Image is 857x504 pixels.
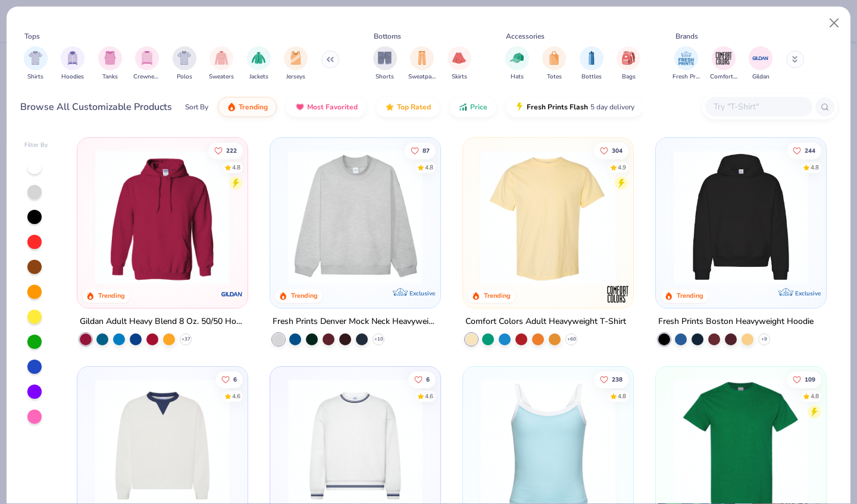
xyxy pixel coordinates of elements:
div: filter for Hoodies [61,46,85,81]
span: Hoodies [61,73,84,81]
span: Shorts [376,73,394,81]
button: Top Rated [376,97,440,117]
img: Sweaters Image [215,51,229,65]
img: Hats Image [510,51,524,65]
div: Tops [24,31,40,42]
div: 4.8 [811,163,819,172]
div: filter for Polos [173,46,196,81]
img: Tanks Image [104,51,117,65]
img: f5d85501-0dbb-4ee4-b115-c08fa3845d83 [282,150,428,284]
span: Gildan [752,73,770,81]
div: Fresh Prints Denver Mock Neck Heavyweight Sweatshirt [273,314,438,329]
div: Accessories [506,31,545,42]
button: Like [408,371,436,388]
span: Trending [239,102,268,112]
img: Shirts Image [29,51,42,65]
button: filter button [284,46,308,81]
span: Fresh Prints Flash [527,102,588,112]
span: Most Favorited [307,102,358,112]
button: filter button [617,46,640,81]
span: Shirts [27,73,43,81]
img: Gildan logo [220,282,244,306]
span: Skirts [452,73,467,81]
span: Jerseys [286,73,305,81]
img: Totes Image [548,51,561,65]
img: Bottles Image [585,51,598,65]
img: most_fav.gif [295,102,305,112]
button: filter button [247,46,271,81]
div: 4.8 [233,163,241,172]
span: Sweatpants [408,73,436,81]
button: filter button [98,46,122,81]
img: Skirts Image [452,51,466,65]
span: 304 [612,147,623,153]
button: filter button [133,46,161,81]
button: Like [787,371,821,388]
span: Crewnecks [133,73,161,81]
button: filter button [580,46,603,81]
img: Sweatpants Image [415,51,428,65]
img: Jerseys Image [289,51,302,65]
div: Sort By [185,102,208,112]
div: filter for Shorts [373,46,397,81]
button: filter button [24,46,48,81]
button: filter button [373,46,397,81]
span: 5 day delivery [590,100,634,114]
div: filter for Jackets [247,46,271,81]
div: 4.8 [618,392,626,401]
div: filter for Fresh Prints [673,46,700,81]
button: Like [787,142,821,159]
img: Comfort Colors logo [606,282,630,306]
div: filter for Bags [617,46,640,81]
img: Comfort Colors Image [715,49,733,67]
img: Shorts Image [378,51,392,65]
div: 4.6 [425,392,433,401]
img: 029b8af0-80e6-406f-9fdc-fdf898547912 [475,150,621,284]
span: Jackets [249,73,268,81]
img: Gildan Image [752,49,770,67]
div: Gildan Adult Heavy Blend 8 Oz. 50/50 Hooded Sweatshirt [80,314,245,329]
button: Price [449,97,496,117]
button: filter button [209,46,234,81]
button: Close [823,12,846,34]
span: 6 [234,376,237,382]
button: Like [594,371,628,388]
img: flash.gif [515,102,524,112]
img: 01756b78-01f6-4cc6-8d8a-3c30c1a0c8ac [89,150,236,284]
span: + 10 [374,336,383,343]
img: Crewnecks Image [140,51,154,65]
span: Totes [547,73,562,81]
button: Fresh Prints Flash5 day delivery [506,97,643,117]
button: filter button [505,46,529,81]
button: Like [216,371,243,388]
input: Try "T-Shirt" [712,100,804,114]
span: 222 [227,147,237,153]
span: Polos [177,73,192,81]
span: 6 [426,376,430,382]
div: Bottoms [374,31,401,42]
span: Sweaters [209,73,234,81]
span: 238 [612,376,623,382]
div: filter for Gildan [749,46,772,81]
span: Fresh Prints [673,73,700,81]
div: filter for Crewnecks [133,46,161,81]
div: Fresh Prints Boston Heavyweight Hoodie [658,314,814,329]
span: Top Rated [397,102,431,112]
button: filter button [448,46,471,81]
img: TopRated.gif [385,102,395,112]
span: + 37 [182,336,190,343]
button: Like [405,142,436,159]
button: filter button [673,46,700,81]
img: Fresh Prints Image [677,49,695,67]
button: filter button [749,46,772,81]
div: filter for Sweatpants [408,46,436,81]
span: Tanks [102,73,118,81]
div: filter for Comfort Colors [710,46,737,81]
span: Exclusive [409,289,435,297]
span: Comfort Colors [710,73,737,81]
img: Jackets Image [252,51,265,65]
div: filter for Tanks [98,46,122,81]
img: Bags Image [622,51,635,65]
span: 109 [805,376,815,382]
div: filter for Totes [542,46,566,81]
